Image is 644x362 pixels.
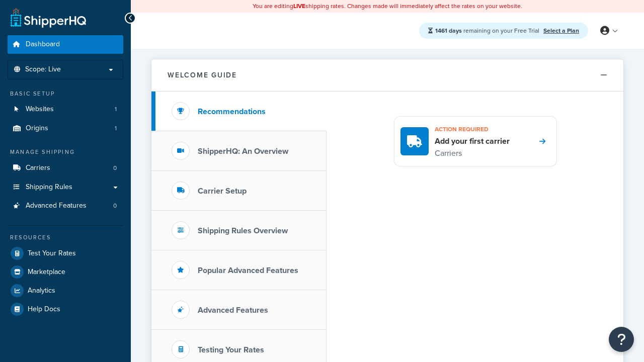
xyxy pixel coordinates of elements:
[26,105,54,114] span: Websites
[8,119,123,138] li: Origins
[8,89,123,98] div: Basic Setup
[26,124,48,133] span: Origins
[8,282,123,300] a: Analytics
[8,300,123,318] a: Help Docs
[115,124,117,133] span: 1
[28,305,60,314] span: Help Docs
[8,100,123,119] li: Websites
[8,197,123,215] li: Advanced Features
[113,202,117,210] span: 0
[198,107,266,116] h3: Recommendations
[435,123,510,136] h3: Action required
[8,119,123,138] a: Origins1
[8,148,123,156] div: Manage Shipping
[115,105,117,114] span: 1
[8,35,123,54] a: Dashboard
[8,263,123,281] a: Marketplace
[198,147,288,156] h3: ShipperHQ: An Overview
[8,100,123,119] a: Websites1
[25,65,61,74] span: Scope: Live
[26,183,72,192] span: Shipping Rules
[435,147,510,160] p: Carriers
[8,159,123,177] a: Carriers0
[198,266,298,275] h3: Popular Advanced Features
[198,226,288,235] h3: Shipping Rules Overview
[293,2,305,11] b: LIVE
[28,287,55,295] span: Analytics
[168,71,237,79] h2: Welcome Guide
[28,268,65,277] span: Marketplace
[435,26,462,35] strong: 1461 days
[113,164,117,172] span: 0
[543,26,579,35] a: Select a Plan
[8,233,123,242] div: Resources
[198,187,247,196] h3: Carrier Setup
[8,197,123,215] a: Advanced Features0
[8,244,123,262] a: Test Your Rates
[8,178,123,197] a: Shipping Rules
[609,327,634,352] button: Open Resource Center
[198,345,264,354] h3: Testing Your Rates
[26,164,50,172] span: Carriers
[26,202,87,210] span: Advanced Features
[435,136,510,147] h4: Add your first carrier
[198,306,268,315] h3: Advanced Features
[8,159,123,177] li: Carriers
[26,40,60,49] span: Dashboard
[28,249,76,258] span: Test Your Rates
[151,59,623,92] button: Welcome Guide
[435,26,541,35] span: remaining on your Free Trial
